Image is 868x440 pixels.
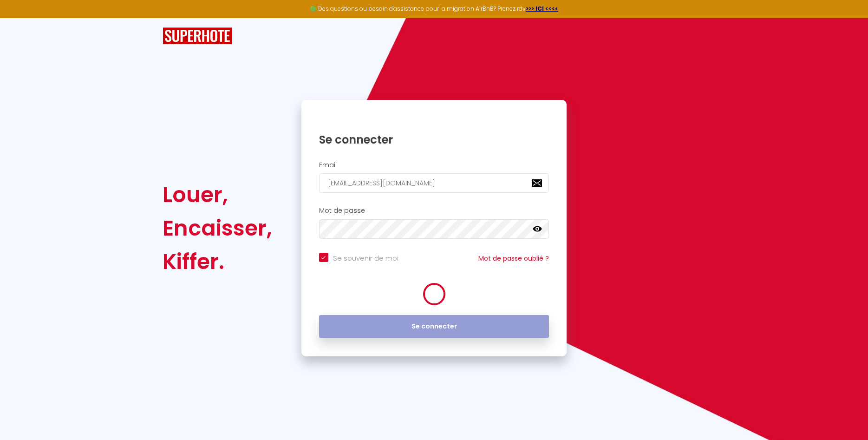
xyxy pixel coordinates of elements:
[319,173,549,193] input: Ton Email
[163,178,272,211] div: Louer,
[319,161,549,169] h2: Email
[163,211,272,245] div: Encaisser,
[319,315,549,338] button: Se connecter
[319,132,549,147] h1: Se connecter
[163,27,232,45] img: SuperHote logo
[163,245,272,278] div: Kiffer.
[319,207,549,215] h2: Mot de passe
[478,254,549,263] a: Mot de passe oublié ?
[526,5,558,13] a: >>> ICI <<<<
